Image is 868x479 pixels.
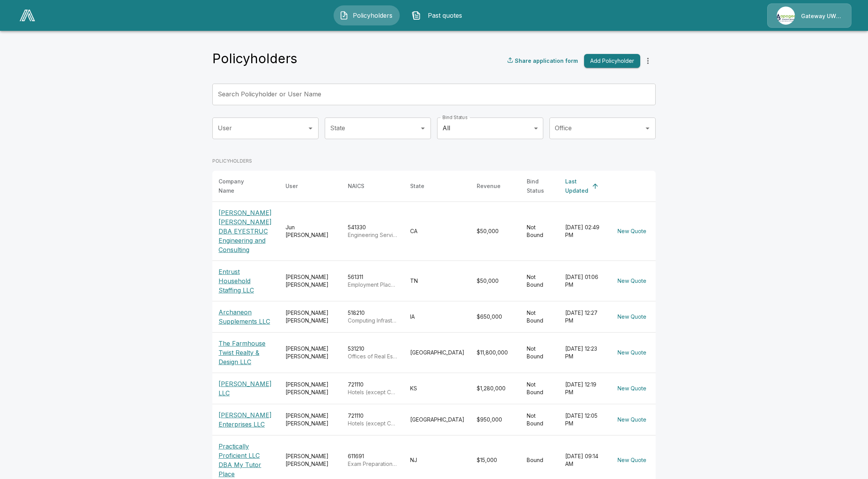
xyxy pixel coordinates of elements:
[285,224,336,239] div: Jun [PERSON_NAME]
[521,404,559,435] td: Not Bound
[348,420,398,427] p: Hotels (except Casino Hotels) and Motels
[285,345,336,360] div: [PERSON_NAME] [PERSON_NAME]
[348,412,398,427] div: 721110
[348,345,398,360] div: 531210
[614,346,649,360] button: New Quote
[559,301,608,332] td: [DATE] 12:27 PM
[212,158,656,165] p: POLICYHOLDERS
[584,54,640,68] button: Add Policyholder
[471,404,521,435] td: $950,000
[219,177,259,195] div: Company Name
[614,310,649,324] button: New Quote
[219,379,273,398] p: [PERSON_NAME] LLC
[348,281,398,289] p: Employment Placement Agencies
[212,50,297,67] h4: Policyholders
[471,202,521,261] td: $50,000
[412,11,421,20] img: Past quotes Icon
[219,339,273,366] p: The Farmhouse Twist Realty & Design LLC
[285,452,336,468] div: [PERSON_NAME] [PERSON_NAME]
[348,388,398,396] p: Hotels (except Casino Hotels) and Motels
[219,208,273,254] p: [PERSON_NAME] [PERSON_NAME] DBA EYESTRUC Engineering and Consulting
[285,309,336,324] div: [PERSON_NAME] [PERSON_NAME]
[642,123,653,134] button: Open
[521,202,559,261] td: Not Bound
[219,410,273,429] p: [PERSON_NAME] Enterprises LLC
[565,177,588,195] div: Last Updated
[348,381,398,396] div: 721110
[515,57,578,65] p: Share application form
[285,381,336,396] div: [PERSON_NAME] [PERSON_NAME]
[404,404,471,435] td: [GEOGRAPHIC_DATA]
[521,171,559,202] th: Bind Status
[285,412,336,427] div: [PERSON_NAME] [PERSON_NAME]
[404,332,471,373] td: [GEOGRAPHIC_DATA]
[559,404,608,435] td: [DATE] 12:05 PM
[352,11,394,20] span: Policyholders
[767,3,851,28] a: Agency IconGateway UW dba Apogee
[614,224,649,239] button: New Quote
[410,182,424,191] div: State
[581,54,640,68] a: Add Policyholder
[424,11,466,20] span: Past quotes
[348,309,398,324] div: 518210
[521,373,559,404] td: Not Bound
[285,182,298,191] div: User
[348,224,398,239] div: 541330
[640,53,656,69] button: more
[20,10,35,21] img: AA Logo
[417,123,428,134] button: Open
[219,308,273,326] p: Archaneon Supplements LLC
[285,273,336,289] div: [PERSON_NAME] [PERSON_NAME]
[559,373,608,404] td: [DATE] 12:19 PM
[348,452,398,468] div: 611691
[334,5,400,25] button: Policyholders IconPolicyholders
[348,460,398,468] p: Exam Preparation and Tutoring
[777,7,795,25] img: Agency Icon
[521,261,559,301] td: Not Bound
[559,261,608,301] td: [DATE] 01:06 PM
[442,114,467,121] label: Bind Status
[614,413,649,427] button: New Quote
[348,231,398,239] p: Engineering Services
[521,332,559,373] td: Not Bound
[348,353,398,360] p: Offices of Real Estate Agents and Brokers
[471,261,521,301] td: $50,000
[521,301,559,332] td: Not Bound
[219,442,273,479] p: Practically Proficient LLC DBA My Tutor Place
[339,11,349,20] img: Policyholders Icon
[404,202,471,261] td: CA
[305,123,316,134] button: Open
[348,182,364,191] div: NAICS
[219,267,273,295] p: Entrust Household Staffing LLC
[404,373,471,404] td: KS
[559,332,608,373] td: [DATE] 12:23 PM
[471,373,521,404] td: $1,280,000
[404,261,471,301] td: TN
[348,317,398,324] p: Computing Infrastructure Providers, Data Processing, Web Hosting, and Related Services
[801,12,842,20] p: Gateway UW dba Apogee
[614,274,649,288] button: New Quote
[348,273,398,289] div: 561311
[471,301,521,332] td: $650,000
[614,453,649,467] button: New Quote
[437,118,543,139] div: All
[614,382,649,396] button: New Quote
[406,5,472,25] button: Past quotes IconPast quotes
[559,202,608,261] td: [DATE] 02:49 PM
[471,332,521,373] td: $11,800,000
[404,301,471,332] td: IA
[477,182,501,191] div: Revenue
